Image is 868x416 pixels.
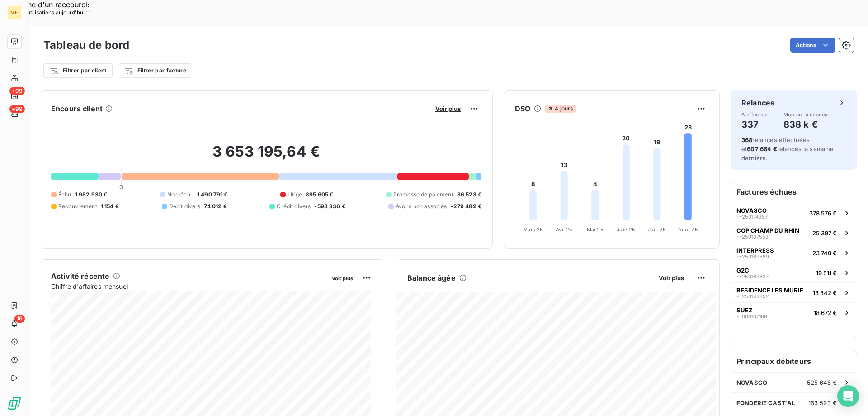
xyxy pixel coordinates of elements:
span: F-250142352 [736,294,769,299]
span: 895 605 € [306,191,333,199]
div: Open Intercom Messenger [837,385,859,407]
span: Échu [58,191,71,199]
span: 4 jours [545,105,576,113]
button: Filtrer par facture [118,63,192,78]
h6: Relances [741,97,774,108]
span: 18 672 € [814,309,837,316]
span: F-250169589 [736,254,769,259]
tspan: Mars 25 [523,226,543,233]
span: 378 576 € [809,210,837,217]
span: Avoirs non associés [396,202,447,210]
span: NOVASCO [736,207,767,214]
span: -598 336 € [314,202,345,210]
span: F-250174387 [736,214,768,220]
tspan: Juil. 25 [648,226,666,233]
span: +99 [9,105,25,113]
button: Actions [790,38,835,53]
span: SUEZ [736,306,753,314]
h6: Activité récente [51,271,109,282]
span: 19 511 € [816,269,837,277]
a: +99 [7,89,21,103]
span: Voir plus [659,274,684,282]
span: 1 154 € [101,202,119,210]
span: F-000107169 [736,314,767,319]
h6: Encours client [51,103,103,114]
button: Filtrer par client [43,63,113,78]
button: COP CHAMP DU RHINF-25013755325 397 € [731,223,857,243]
span: +99 [9,87,25,95]
tspan: Août 25 [678,226,698,233]
span: 25 397 € [812,230,837,237]
span: 18 842 € [813,289,837,296]
span: 23 740 € [812,249,837,257]
img: Logo LeanPay [7,396,22,411]
h2: 3 653 195,64 € [51,143,481,170]
span: 368 [741,136,752,143]
span: Chiffre d'affaires mensuel [51,282,325,291]
h6: Balance âgée [407,273,456,283]
button: SUEZF-00010716918 672 € [731,302,857,322]
span: À effectuer [741,112,769,117]
span: Promesse de paiement [393,191,453,199]
span: Litige [288,191,302,199]
h3: Tableau de bord [43,37,129,53]
tspan: Avr. 25 [556,226,572,233]
span: 1 490 791 € [197,191,228,199]
span: relances effectuées et relancés la semaine dernière. [741,136,834,162]
button: RESIDENCE LES MURIERSF-25014235218 842 € [731,282,857,302]
span: Recouvrement [58,202,97,210]
tspan: Juin 25 [617,226,635,233]
h4: 838 k € [783,117,830,132]
button: NOVASCOF-250174387378 576 € [731,203,857,223]
span: 525 646 € [807,379,837,386]
span: F-250163837 [736,274,769,279]
span: COP CHAMP DU RHIN [736,227,799,234]
span: -279 482 € [451,202,482,210]
h4: 337 [741,117,769,132]
button: Voir plus [433,105,463,113]
span: 0 [119,183,123,191]
span: FONDERIE CAST'AL [736,399,795,406]
span: F-250137553 [736,234,769,239]
span: INTERPRESS [736,247,774,254]
span: Voir plus [435,105,461,112]
span: 16 [14,315,25,323]
h6: DSO [515,103,530,114]
span: 86 523 € [457,191,481,199]
span: G2C [736,267,749,274]
button: G2CF-25016383719 511 € [731,263,857,282]
span: 163 593 € [808,399,837,406]
span: Crédit divers [277,202,311,210]
span: 607 664 € [747,145,777,153]
span: NOVASCO [736,379,767,386]
span: Non-échu [167,191,193,199]
span: Débit divers [169,202,201,210]
span: 74 012 € [204,202,226,210]
span: RESIDENCE LES MURIERS [736,287,809,294]
button: Voir plus [329,274,356,282]
a: +99 [7,107,21,121]
h6: Principaux débiteurs [731,350,857,372]
span: Voir plus [332,275,353,282]
button: INTERPRESSF-25016958923 740 € [731,243,857,263]
button: Voir plus [656,274,687,282]
span: Montant à relancer [783,112,830,117]
tspan: Mai 25 [587,226,604,233]
span: 1 982 930 € [75,191,108,199]
h6: Factures échues [731,181,857,203]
